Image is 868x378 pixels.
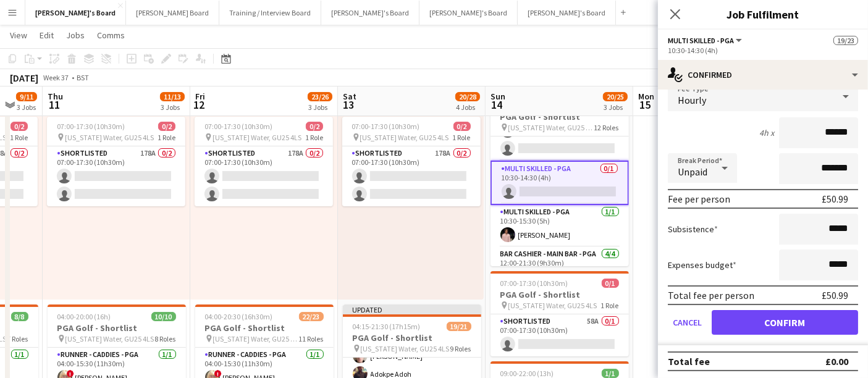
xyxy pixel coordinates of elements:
span: 12 Roles [594,123,619,132]
div: £50.99 [822,289,848,301]
span: 23/26 [308,92,332,101]
div: 4h x [759,127,774,138]
span: 8 Roles [155,334,176,343]
a: Edit [35,27,59,43]
label: Subsistence [668,224,718,235]
span: 9 Roles [450,344,471,353]
app-job-card: Updated05:00-22:00 (17h)19/23PGA Golf - Shortlist [US_STATE] Water, GU25 4LS12 RolesOverbook - Pr... [491,83,629,266]
button: Cancel [668,310,707,335]
div: [DATE] [10,72,38,84]
span: 0/2 [158,122,175,131]
h3: Job Fulfilment [658,6,868,22]
span: [US_STATE] Water, GU25 4LS [360,133,449,142]
span: 0/1 [602,279,619,288]
span: Mon [638,91,654,102]
span: 20/25 [603,92,628,101]
span: [US_STATE] Water, GU25 4LS [361,344,450,353]
span: 19/23 [833,36,858,45]
span: Hourly [678,94,706,106]
app-card-role: Multi Skilled - PGA1/110:30-15:30 (5h)[PERSON_NAME] [491,205,629,247]
div: 3 Jobs [308,103,332,112]
span: Comms [97,30,125,41]
app-card-role: Shortlisted178A0/207:00-17:30 (10h30m) [47,146,185,206]
span: 7 Roles [7,334,28,343]
span: [US_STATE] Water, GU25 4LS [508,301,597,310]
span: [US_STATE] Water, GU25 4LS [213,334,299,343]
span: 07:00-17:30 (10h30m) [204,122,272,131]
span: 0/2 [306,122,323,131]
div: 4 Jobs [456,103,479,112]
button: Multi Skilled - PGA [668,36,744,45]
span: 8/8 [11,312,28,321]
span: 11 Roles [299,334,324,343]
span: [US_STATE] Water, GU25 4LS [508,123,594,132]
button: [PERSON_NAME] Board [126,1,219,25]
span: Multi Skilled - PGA [668,36,734,45]
div: BST [77,73,89,82]
span: Edit [40,30,54,41]
span: 14 [489,98,505,112]
button: [PERSON_NAME]'s Board [518,1,616,25]
span: 15 [636,98,654,112]
span: 22/23 [299,312,324,321]
h3: PGA Golf - Shortlist [48,322,186,334]
div: Fee per person [668,193,730,205]
span: 04:00-20:30 (16h30m) [205,312,273,321]
div: £50.99 [822,193,848,205]
app-card-role: Multi Skilled - PGA0/110:30-14:30 (4h) [491,161,629,205]
app-card-role: Shortlisted178A0/207:00-17:30 (10h30m) [195,146,333,206]
span: 04:15-21:30 (17h15m) [353,322,421,331]
span: Sat [343,91,356,102]
span: Week 37 [41,73,72,82]
span: 10/10 [151,312,176,321]
div: 3 Jobs [161,103,184,112]
span: 1 Role [601,301,619,310]
h3: PGA Golf - Shortlist [491,111,629,122]
span: View [10,30,27,41]
span: [US_STATE] Water, GU25 4LS [213,133,301,142]
span: 09:00-22:00 (13h) [500,369,554,378]
a: Jobs [61,27,90,43]
span: 13 [341,98,356,112]
span: 20/28 [455,92,480,101]
span: 07:00-17:30 (10h30m) [57,122,125,131]
span: 1/1 [602,369,619,378]
div: 07:00-17:30 (10h30m)0/2 [US_STATE] Water, GU25 4LS1 RoleShortlisted178A0/207:00-17:30 (10h30m) [342,117,481,206]
button: [PERSON_NAME]'s Board [25,1,126,25]
app-job-card: 07:00-17:30 (10h30m)0/2 [US_STATE] Water, GU25 4LS1 RoleShortlisted178A0/207:00-17:30 (10h30m) [195,117,333,206]
span: 04:00-20:00 (16h) [57,312,111,321]
app-card-role: Bar Cashier - Main Bar - PGA4/412:00-21:30 (9h30m) [491,247,629,343]
span: Thu [48,91,63,102]
a: Comms [92,27,130,43]
app-card-role: Shortlisted178A0/207:00-17:30 (10h30m) [342,146,481,206]
span: 07:00-17:30 (10h30m) [500,279,568,288]
button: [PERSON_NAME]'s Board [321,1,419,25]
span: Sun [491,91,505,102]
div: £0.00 [825,355,848,367]
app-job-card: 07:00-17:30 (10h30m)0/1PGA Golf - Shortlist [US_STATE] Water, GU25 4LS1 RoleShortlisted58A0/107:0... [491,271,629,356]
div: 3 Jobs [17,103,36,112]
h3: PGA Golf - Shortlist [195,322,334,334]
div: Total fee per person [668,289,754,301]
span: 19/21 [447,322,471,331]
span: 1 Role [305,133,323,142]
span: [US_STATE] Water, GU25 4LS [65,334,154,343]
span: ! [67,370,74,377]
span: Unpaid [678,166,707,178]
span: 07:00-17:30 (10h30m) [352,122,420,131]
button: Training / Interview Board [219,1,321,25]
div: 10:30-14:30 (4h) [668,46,858,55]
div: 3 Jobs [604,103,627,112]
h3: PGA Golf - Shortlist [343,332,481,343]
app-job-card: 07:00-17:30 (10h30m)0/2 [US_STATE] Water, GU25 4LS1 RoleShortlisted178A0/207:00-17:30 (10h30m) [47,117,185,206]
span: ! [214,370,222,377]
span: 9/11 [16,92,37,101]
h3: PGA Golf - Shortlist [491,289,629,300]
a: View [5,27,32,43]
span: 11 [46,98,63,112]
button: Confirm [712,310,858,335]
